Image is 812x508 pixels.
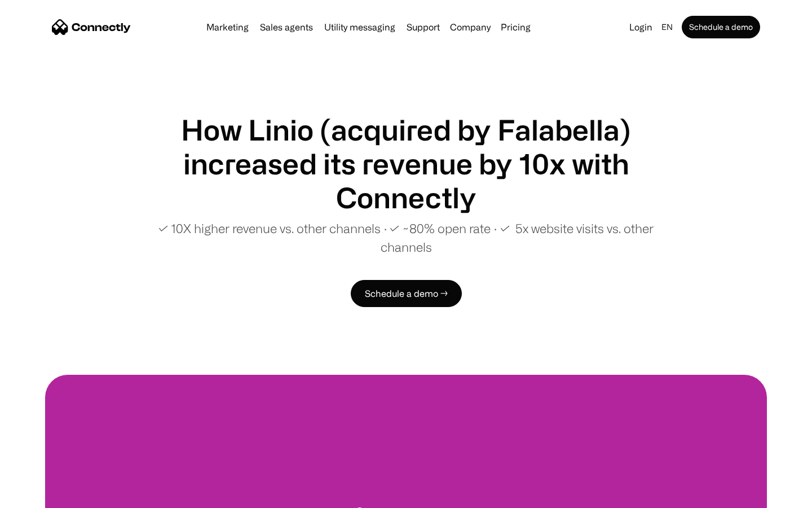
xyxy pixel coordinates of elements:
[320,23,400,32] a: Utility messaging
[625,19,657,35] a: Login
[202,23,253,32] a: Marketing
[682,16,760,38] a: Schedule a demo
[657,19,679,35] div: en
[135,219,677,256] p: ✓ 10X higher revenue vs. other channels ∙ ✓ ~80% open rate ∙ ✓ 5x website visits vs. other channels
[351,280,462,307] a: Schedule a demo →
[52,19,131,36] a: home
[255,23,317,32] a: Sales agents
[450,19,491,35] div: Company
[23,488,68,504] ul: Language list
[496,23,535,32] a: Pricing
[447,19,494,35] div: Company
[661,19,673,35] div: en
[11,487,68,504] aside: Language selected: English
[402,23,444,32] a: Support
[135,113,677,214] h1: How Linio (acquired by Falabella) increased its revenue by 10x with Connectly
